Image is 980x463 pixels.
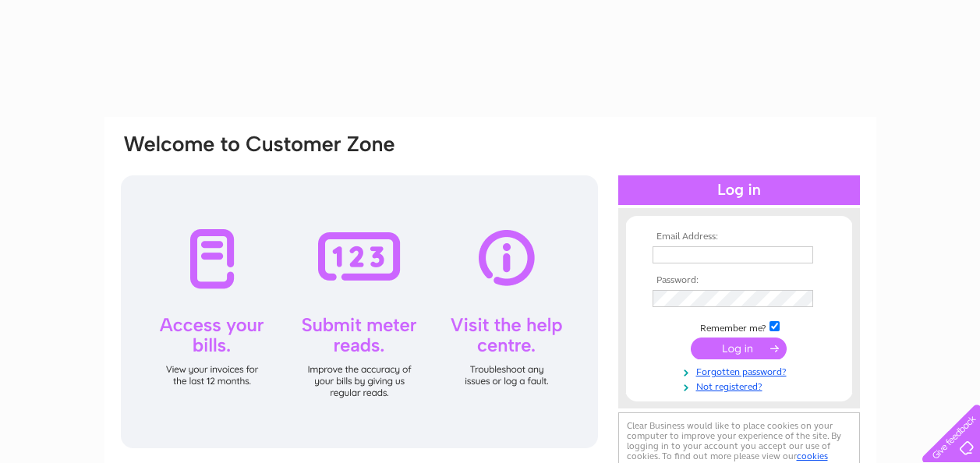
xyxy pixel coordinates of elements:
[649,231,830,242] th: Email Address:
[649,319,830,334] td: Remember me?
[653,363,830,378] a: Forgotten password?
[649,275,830,286] th: Password:
[653,378,830,393] a: Not registered?
[691,338,787,359] input: Submit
